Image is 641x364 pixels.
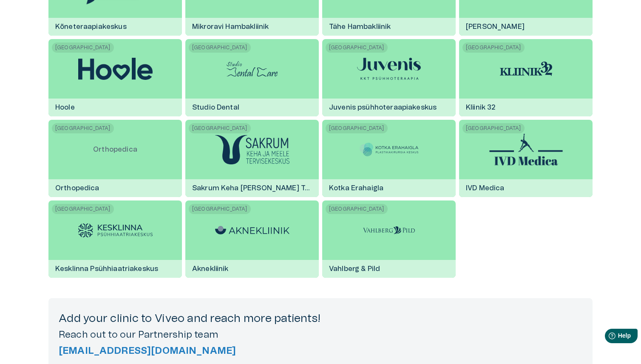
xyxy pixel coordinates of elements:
[48,96,82,119] h6: Hoole
[322,120,456,197] a: [GEOGRAPHIC_DATA]Kotka Erahaigla logoKotka Erahaigla
[189,42,251,53] span: [GEOGRAPHIC_DATA]
[59,345,582,357] h5: [EMAIL_ADDRESS][DOMAIN_NAME]
[322,200,456,278] a: [GEOGRAPHIC_DATA]Vahlberg & Pild logoVahlberg & Pild
[48,15,133,38] h6: Kõneteraapiakeskus
[185,39,319,116] a: [GEOGRAPHIC_DATA]Studio Dental logoStudio Dental
[52,204,114,214] span: [GEOGRAPHIC_DATA]
[189,123,251,133] span: [GEOGRAPHIC_DATA]
[59,312,582,325] h4: Add your clinic to Viveo and reach more patients!
[48,39,182,116] a: [GEOGRAPHIC_DATA]Hoole logoHoole
[326,42,388,53] span: [GEOGRAPHIC_DATA]
[459,96,502,119] h6: Kliinik 32
[185,177,319,200] h6: Sakrum Keha [PERSON_NAME] Tervisekeskus
[459,39,593,116] a: [GEOGRAPHIC_DATA]Kliinik 32 logoKliinik 32
[48,177,106,200] h6: Orthopedica
[326,204,388,214] span: [GEOGRAPHIC_DATA]
[185,15,275,38] h6: Mikroravi Hambakliinik
[52,123,114,133] span: [GEOGRAPHIC_DATA]
[185,120,319,197] a: [GEOGRAPHIC_DATA]Sakrum Keha ja Meele Tervisekeskus logoSakrum Keha [PERSON_NAME] Tervisekeskus
[189,204,251,214] span: [GEOGRAPHIC_DATA]
[48,120,182,197] a: [GEOGRAPHIC_DATA]OrthopedicaOrthopedica
[462,42,525,53] span: [GEOGRAPHIC_DATA]
[215,226,289,234] img: Aknekliinik logo
[322,257,387,280] h6: Vahlberg & Pild
[459,177,511,200] h6: IVD Medica
[59,329,582,341] h5: Reach out to our Partnership team
[357,137,421,162] img: Kotka Erahaigla logo
[52,42,114,53] span: [GEOGRAPHIC_DATA]
[48,200,182,278] a: [GEOGRAPHIC_DATA]Kesklinna Psühhiaatriakeskus logoKesklinna Psühhiaatriakeskus
[78,58,153,80] img: Hoole logo
[322,15,398,38] h6: Tähe Hambakliinik
[185,257,235,280] h6: Aknekliinik
[322,177,390,200] h6: Kotka Erahaigla
[322,96,443,119] h6: Juvenis psühhoteraapiakeskus
[575,325,641,349] iframe: Help widget launcher
[462,123,525,133] span: [GEOGRAPHIC_DATA]
[48,257,165,280] h6: Kesklinna Psühhiaatriakeskus
[459,120,593,197] a: [GEOGRAPHIC_DATA]IVD Medica logoIVD Medica
[185,200,319,278] a: [GEOGRAPHIC_DATA]Aknekliinik logoAknekliinik
[78,223,153,237] img: Kesklinna Psühhiaatriakeskus logo
[500,62,552,76] img: Kliinik 32 logo
[357,217,421,243] img: Vahlberg & Pild logo
[215,135,289,164] img: Sakrum Keha ja Meele Tervisekeskus logo
[220,56,284,82] img: Studio Dental logo
[322,39,456,116] a: [GEOGRAPHIC_DATA]Juvenis psühhoteraapiakeskus logoJuvenis psühhoteraapiakeskus
[59,345,582,357] a: Send partnership email to viveo
[326,123,388,133] span: [GEOGRAPHIC_DATA]
[459,15,531,38] h6: [PERSON_NAME]
[489,133,563,166] img: IVD Medica logo
[357,58,421,80] img: Juvenis psühhoteraapiakeskus logo
[185,96,246,119] h6: Studio Dental
[86,138,144,161] p: Orthopedica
